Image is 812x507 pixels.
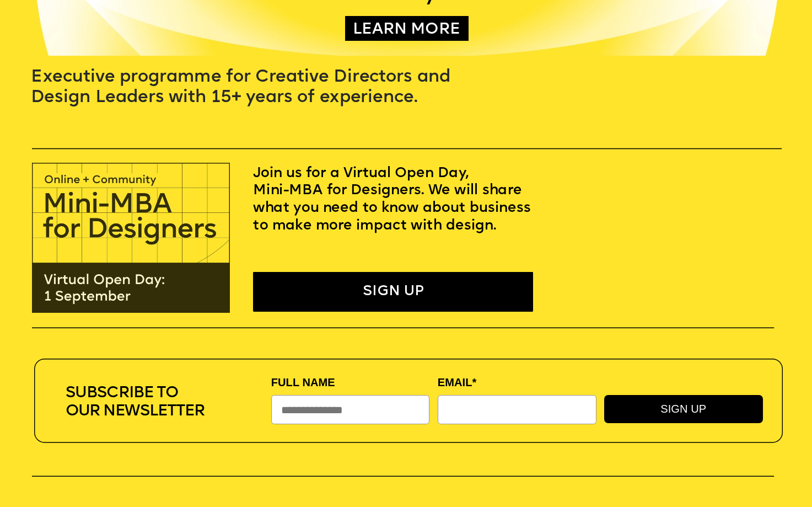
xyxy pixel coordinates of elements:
span: Executive programme for Creative Directors and Design Leaders with 15+ years of experience. [31,68,455,107]
a: LEARN MORE [353,22,460,38]
label: EMAIL* [127,25,243,37]
button: SIGN UP [243,40,353,60]
a: Join us for a Virtual Open Day, [253,167,468,182]
a: Mini-MBA for Designers. We will share what you need to know about business to make more impact wi... [253,184,535,234]
span: Subscribe to our newsletter [66,385,205,419]
label: FULL NAME [11,25,127,37]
